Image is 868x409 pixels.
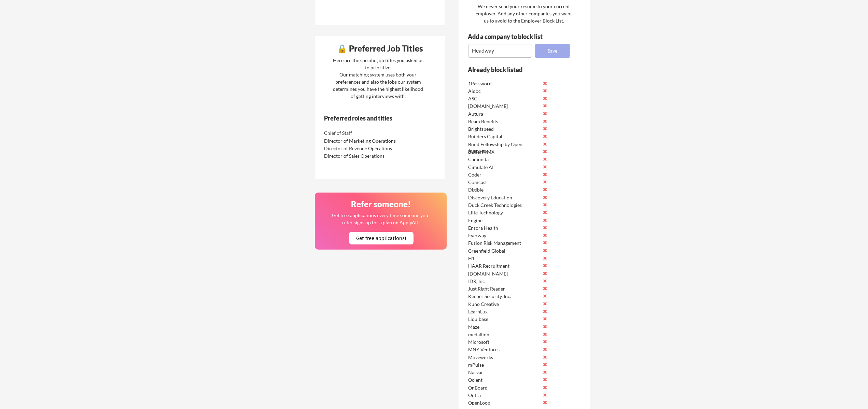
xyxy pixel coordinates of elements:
div: Discovery Education [468,194,540,201]
div: We never send your resume to your current employer. Add any other companies you want us to avoid ... [475,3,573,24]
div: Preferred roles and titles [324,115,417,121]
div: OnBoard [468,384,540,391]
div: Narvar [468,369,540,376]
div: H1 [468,255,540,262]
div: [DOMAIN_NAME] [468,103,540,110]
div: Beam Benefits [468,118,540,125]
div: Chief of Staff [324,130,396,137]
div: Everway [468,232,540,239]
div: Duck Creek Technologies [468,202,540,209]
div: Just Right Reader [468,285,540,292]
button: Get free applications! [349,232,414,244]
div: Here are the specific job titles you asked us to prioritize. Our matching system uses both your p... [331,57,425,100]
div: Keeper Security, Inc. [468,293,540,300]
div: 1Password [468,80,540,87]
div: Brightspeed [468,126,540,132]
div: ASG [468,95,540,102]
div: medallion [468,331,540,338]
div: 🔒 Preferred Job Titles [317,44,444,53]
div: Microsoft [468,339,540,345]
div: Ensora Health [468,225,540,231]
div: Builders Capital [468,133,540,140]
div: Digible [468,186,540,193]
div: Fusion Risk Management [468,240,540,246]
div: Cimulate AI [468,164,540,171]
div: Already block listed [468,67,560,73]
div: HAAR Recruitment [468,263,540,269]
div: Build Fellowship by Open Avenues [468,141,540,154]
div: Aidoc [468,88,540,95]
div: Director of Revenue Operations [324,145,396,152]
div: Kuno Creative [468,301,540,308]
div: mPulse [468,362,540,368]
div: Director of Marketing Operations [324,138,396,144]
div: IDR, Inc [468,278,540,285]
div: Engine [468,217,540,224]
div: Director of Sales Operations [324,153,396,159]
div: Liquibase [468,316,540,323]
div: Maze [468,324,540,330]
div: LearnLux [468,308,540,315]
div: OpenLoop [468,399,540,406]
div: [DOMAIN_NAME] [468,270,540,277]
div: Ontra [468,392,540,399]
div: Comcast [468,179,540,186]
div: Refer someone! [318,200,445,208]
div: Moveworks [468,354,540,361]
div: Camunda [468,156,540,163]
button: Save [535,44,570,58]
div: Get free applications every time someone you refer signs up for a plan on ApplyAll [332,212,429,226]
div: MNY Ventures [468,346,540,353]
div: Autura [468,111,540,117]
div: Ocient [468,377,540,383]
div: ButterflyMX [468,149,540,155]
div: Coder [468,171,540,178]
div: Add a company to block list [468,33,553,40]
div: Elite Technology [468,209,540,216]
div: Greenfield Global [468,248,540,254]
